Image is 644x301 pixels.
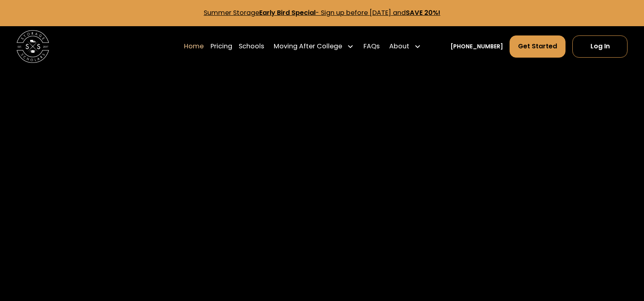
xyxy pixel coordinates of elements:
[450,42,503,51] a: [PHONE_NUMBER]
[211,35,232,58] a: Pricing
[572,35,628,58] a: Log In
[204,8,440,17] a: Summer StorageEarly Bird Special- Sign up before [DATE] andSAVE 20%!
[510,35,566,58] a: Get Started
[184,35,204,58] a: Home
[239,35,264,58] a: Schools
[259,8,316,17] strong: Early Bird Special
[389,42,409,51] div: About
[363,35,380,58] a: FAQs
[17,30,49,63] img: Storage Scholars main logo
[406,8,440,17] strong: SAVE 20%!
[274,42,342,51] div: Moving After College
